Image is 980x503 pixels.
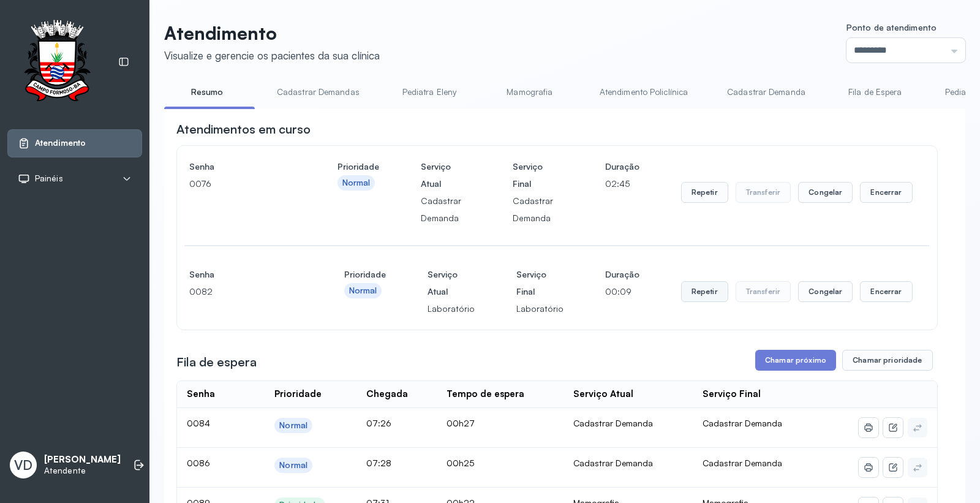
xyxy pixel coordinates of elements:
button: Encerrar [860,281,912,302]
span: Painéis [35,173,63,184]
button: Repetir [681,281,728,302]
div: Visualize e gerencie os pacientes da sua clínica [164,49,380,62]
h4: Serviço Final [513,158,563,192]
h4: Senha [189,266,303,283]
div: Senha [187,388,215,400]
p: 02:45 [605,175,639,192]
button: Chamar prioridade [842,350,933,371]
p: 00:09 [605,283,639,300]
a: Pediatra Eleny [386,82,472,102]
h4: Serviço Atual [428,266,475,300]
h4: Prioridade [344,266,386,283]
a: Cadastrar Demanda [715,82,818,102]
button: Congelar [798,182,853,203]
span: 0084 [187,418,210,428]
p: 0082 [189,283,303,300]
h3: Fila de espera [176,354,257,371]
h3: Atendimentos em curso [176,121,311,138]
p: Laboratório [516,300,563,317]
h4: Prioridade [337,158,379,175]
button: Transferir [736,182,791,203]
h4: Serviço Atual [421,158,471,192]
span: 0086 [187,458,210,468]
a: Atendimento [18,137,132,149]
span: Ponto de atendimento [846,22,937,32]
h4: Serviço Final [516,266,563,300]
button: Transferir [736,281,791,302]
p: [PERSON_NAME] [44,454,121,466]
p: Cadastrar Demanda [421,192,471,227]
div: Prioridade [274,388,322,400]
p: 0076 [189,175,296,192]
div: Normal [342,178,371,188]
h4: Duração [605,158,639,175]
h4: Senha [189,158,296,175]
p: Laboratório [428,300,475,317]
a: Atendimento Policlínica [587,82,700,102]
p: Atendimento [164,22,380,44]
div: Normal [349,286,377,296]
span: Cadastrar Demanda [703,458,782,468]
div: Tempo de espera [447,388,524,400]
div: Cadastrar Demanda [573,418,683,429]
button: Repetir [681,182,728,203]
a: Resumo [164,82,250,102]
button: Chamar próximo [755,350,836,371]
span: 07:28 [366,458,391,468]
a: Mamografia [487,82,573,102]
a: Fila de Espera [832,82,918,102]
div: Serviço Atual [573,388,633,400]
button: Encerrar [860,182,912,203]
span: 07:26 [366,418,391,428]
span: 00h27 [447,418,475,428]
span: Atendimento [35,138,86,148]
div: Serviço Final [703,388,761,400]
p: Atendente [44,466,121,476]
button: Congelar [798,281,853,302]
img: Logotipo do estabelecimento [13,20,101,105]
div: Normal [279,420,307,431]
div: Chegada [366,388,408,400]
a: Cadastrar Demandas [265,82,372,102]
div: Normal [279,460,307,471]
span: Cadastrar Demanda [703,418,782,428]
div: Cadastrar Demanda [573,458,683,469]
h4: Duração [605,266,639,283]
p: Cadastrar Demanda [513,192,563,227]
span: 00h25 [447,458,474,468]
